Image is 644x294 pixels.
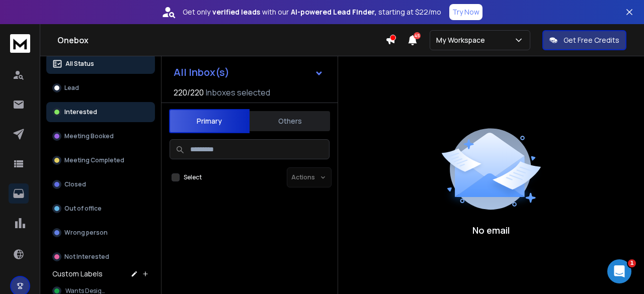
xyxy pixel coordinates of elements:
[291,7,376,17] strong: AI-powered Lead Finder,
[64,229,108,237] p: Wrong person
[52,269,103,279] h3: Custom Labels
[64,205,102,213] p: Out of office
[46,199,155,219] button: Out of office
[46,247,155,267] button: Not Interested
[563,35,619,45] p: Get Free Credits
[452,7,479,17] p: Try Now
[46,78,155,98] button: Lead
[212,7,260,17] strong: verified leads
[64,132,114,140] p: Meeting Booked
[64,84,79,92] p: Lead
[628,259,636,267] span: 1
[46,174,155,194] button: Closed
[542,30,626,50] button: Get Free Credits
[174,86,204,99] span: 220 / 220
[436,35,489,45] p: My Workspace
[46,126,155,146] button: Meeting Booked
[64,180,86,188] p: Closed
[250,110,330,132] button: Others
[206,86,270,99] h3: Inboxes selected
[449,4,482,20] button: Try Now
[10,34,30,53] img: logo
[64,108,97,116] p: Interested
[46,223,155,243] button: Wrong person
[183,7,441,17] p: Get only with our starting at $22/mo
[472,223,510,237] p: No email
[184,173,202,181] label: Select
[65,60,94,68] p: All Status
[57,34,385,46] h1: Onebox
[46,102,155,122] button: Interested
[64,156,124,164] p: Meeting Completed
[64,253,109,261] p: Not Interested
[169,109,250,133] button: Primary
[166,62,332,82] button: All Inbox(s)
[607,259,631,283] iframe: Intercom live chat
[46,150,155,170] button: Meeting Completed
[414,32,421,39] span: 45
[46,54,155,74] button: All Status
[174,67,229,77] h1: All Inbox(s)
